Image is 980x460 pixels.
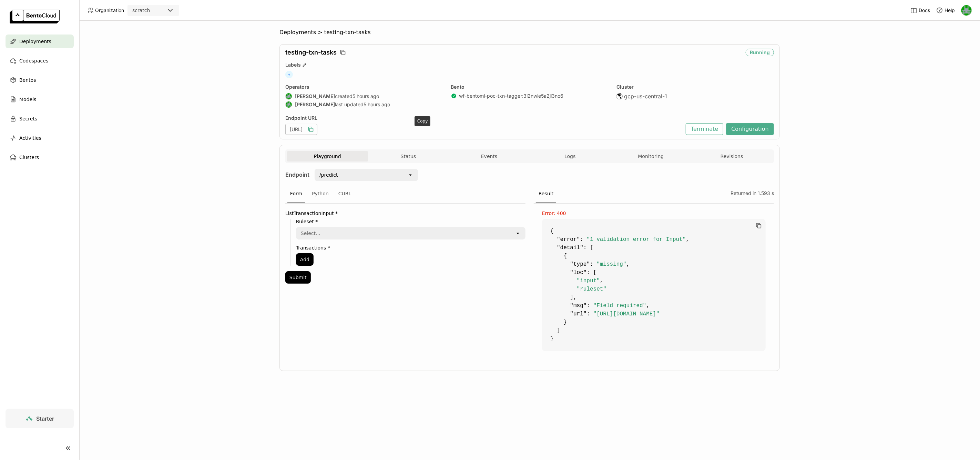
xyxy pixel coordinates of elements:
[285,211,525,216] label: ListTransactionInput *
[590,245,593,251] span: [
[285,71,293,78] span: +
[557,327,560,334] span: ]
[587,270,590,276] span: :
[285,93,443,100] div: created
[570,270,587,276] span: "loc"
[296,219,525,224] label: Ruleset *
[459,93,564,99] a: wf-bentoml-poc-txn-tagger:3i2nwle5a2jl3no6
[624,93,667,100] span: gcp-us-central-1
[295,101,335,108] strong: [PERSON_NAME]
[919,7,930,13] span: Docs
[563,253,567,259] span: {
[316,29,324,36] span: >
[151,7,151,14] input: Selected scratch.
[309,185,331,203] div: Python
[936,7,955,14] div: Help
[451,84,609,90] div: Bento
[368,151,449,162] button: Status
[6,92,74,106] a: Models
[10,10,60,23] img: logo
[339,172,339,178] input: Selected /predict.
[570,261,590,267] span: "type"
[36,415,54,422] span: Starter
[686,123,723,135] button: Terminate
[301,230,320,237] div: Select...
[961,5,972,16] img: Sean Hickey
[19,115,37,123] span: Secrets
[542,211,566,216] span: Error: 400
[6,150,74,164] a: Clusters
[285,101,443,108] div: last updated
[577,278,600,284] span: "input"
[336,185,354,203] div: CURL
[570,311,587,317] span: "url"
[583,245,587,251] span: :
[319,172,338,178] div: /predict
[596,261,626,267] span: "missing"
[19,57,48,65] span: Codespaces
[746,49,774,56] div: Running
[19,37,51,46] span: Deployments
[132,7,150,14] div: scratch
[536,185,556,203] div: Result
[324,29,371,36] span: testing-txn-tasks
[6,35,74,48] a: Deployments
[286,93,292,99] img: Sean Hickey
[573,294,577,301] span: ,
[557,236,580,243] span: "error"
[353,93,379,99] span: 5 hours ago
[296,245,525,251] label: Transactions *
[285,84,443,90] div: Operators
[296,253,314,266] button: Add
[279,29,316,36] span: Deployments
[691,151,772,162] button: Revisions
[564,153,575,159] span: Logs
[550,336,554,342] span: }
[6,73,74,87] a: Bentos
[287,151,368,162] button: Playground
[95,7,124,13] span: Organization
[587,236,686,243] span: "1 validation error for Input"
[587,311,590,317] span: :
[19,153,39,162] span: Clusters
[563,319,567,325] span: }
[408,172,413,178] svg: open
[415,116,430,126] div: Copy
[19,76,36,84] span: Bentos
[557,245,583,251] span: "detail"
[945,7,955,13] span: Help
[285,171,309,178] strong: Endpoint
[6,131,74,145] a: Activities
[364,101,390,108] span: 5 hours ago
[587,303,590,309] span: :
[600,278,603,284] span: ,
[593,311,660,317] span: "[URL][DOMAIN_NAME]"
[910,7,930,14] a: Docs
[580,236,583,243] span: :
[515,231,521,236] svg: open
[6,112,74,126] a: Secrets
[285,115,682,121] div: Endpoint URL
[286,101,292,108] img: Sean Hickey
[626,261,630,267] span: ,
[19,95,36,104] span: Models
[19,134,41,142] span: Activities
[6,409,74,428] a: Starter
[590,261,593,267] span: :
[285,62,774,68] div: Labels
[593,303,646,309] span: "Field required"
[726,123,774,135] button: Configuration
[285,124,317,135] div: [URL]
[449,151,530,162] button: Events
[287,185,305,203] div: Form
[728,185,774,203] div: Returned in 1.593 s
[285,271,311,284] button: Submit
[686,236,690,243] span: ,
[611,151,692,162] button: Monitoring
[6,54,74,68] a: Codespaces
[570,294,574,301] span: ]
[577,286,606,292] span: "ruleset"
[570,303,587,309] span: "msg"
[550,228,554,234] span: {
